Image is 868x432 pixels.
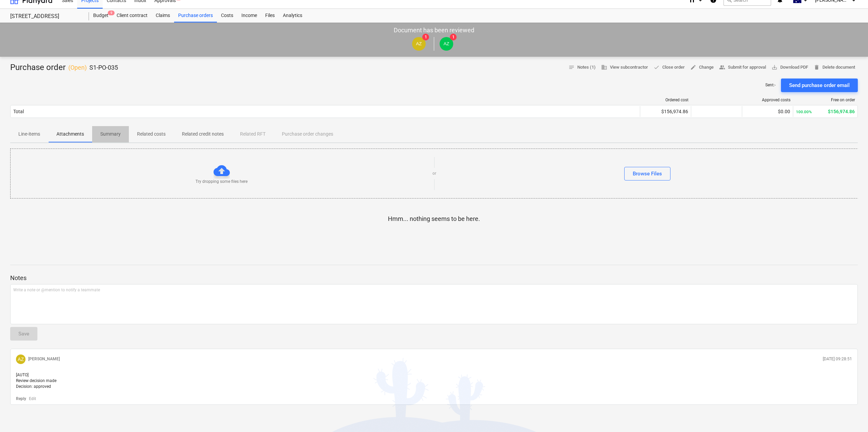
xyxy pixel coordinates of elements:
[796,109,855,114] div: $156,974.86
[771,64,778,70] span: save_alt
[781,79,858,92] button: Send purchase order email
[388,215,480,223] p: Hmm... nothing seems to be here.
[108,11,115,15] span: 9
[690,64,714,71] span: Change
[217,9,237,22] a: Costs
[89,9,113,22] div: Budget
[814,64,855,71] span: Delete document
[13,109,24,114] div: Total
[653,64,685,71] span: Close order
[814,64,820,70] span: delete
[719,64,725,70] span: people_alt
[432,171,436,176] p: or
[237,9,261,22] a: Income
[10,13,81,20] div: [STREET_ADDRESS]
[261,9,279,22] a: Files
[137,131,166,138] p: Related costs
[598,62,651,73] button: View subcontractor
[568,64,575,70] span: notes
[643,98,688,102] div: Ordered cost
[16,396,26,402] button: Reply
[182,131,224,138] p: Related credit notes
[279,9,306,22] a: Analytics
[745,98,790,102] div: Approved costs
[765,82,776,88] p: Sent : -
[440,37,453,51] div: Andrew Zheng
[601,64,648,71] span: View subcontractor
[687,62,716,73] button: Change
[568,64,596,71] span: Notes (1)
[796,98,855,102] div: Free on order
[601,64,607,70] span: business
[152,9,174,22] a: Claims
[811,62,858,73] button: Delete document
[422,34,429,40] span: 1
[651,62,687,73] button: Close order
[412,37,426,51] div: Andrew Zheng
[29,396,36,402] button: Edit
[394,26,474,34] p: Document has been reviewed
[834,399,868,432] iframe: Chat Widget
[89,64,118,72] p: S1-PO-035
[56,131,84,138] p: Attachments
[690,64,696,70] span: edit
[719,64,766,71] span: Submit for approval
[28,356,60,362] p: [PERSON_NAME]
[624,167,670,180] button: Browse Files
[796,109,812,114] small: 100.00%
[789,81,850,90] div: Send purchase order email
[100,131,121,138] p: Summary
[450,34,457,40] span: 1
[10,149,858,198] div: Try dropping some files hereorBrowse Files
[716,62,769,73] button: Submit for approval
[195,179,248,185] p: Try dropping some files here
[643,109,688,114] div: $156,974.86
[16,373,56,389] span: [AUTO] Review decision made Decision: approved
[745,109,790,114] div: $0.00
[18,131,40,138] p: Line-items
[10,62,118,73] div: Purchase order
[771,64,808,71] span: Download PDF
[10,274,858,282] p: Notes
[416,41,422,46] span: AZ
[68,64,87,72] p: ( Open )
[443,41,449,46] span: AZ
[89,9,113,22] a: Budget9
[566,62,598,73] button: Notes (1)
[653,64,660,70] span: done
[823,356,852,362] p: [DATE] 09:28:51
[18,357,24,362] span: AZ
[113,9,152,22] a: Client contract
[16,355,25,364] div: Andrew Zheng
[174,9,217,22] a: Purchase orders
[633,169,662,178] div: Browse Files
[769,62,811,73] button: Download PDF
